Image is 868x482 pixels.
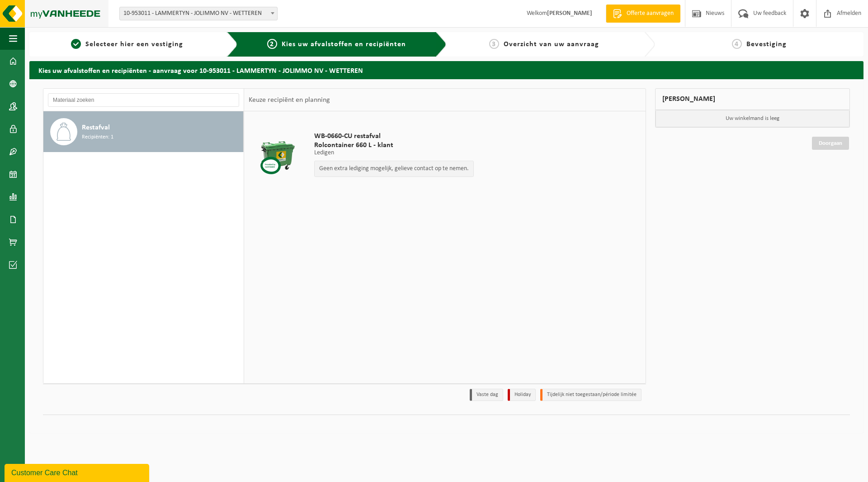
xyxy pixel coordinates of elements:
a: Offerte aanvragen [606,5,680,23]
li: Tijdelijk niet toegestaan/période limitée [540,389,642,401]
a: Doorgaan [812,137,849,150]
p: Ledigen [314,150,474,156]
li: Holiday [508,389,536,401]
span: Overzicht van uw aanvraag [504,41,599,48]
p: Uw winkelmand is leeg [656,110,849,127]
div: [PERSON_NAME] [655,88,850,110]
iframe: chat widget [5,462,151,482]
span: Rolcontainer 660 L - klant [314,141,474,150]
div: Keuze recipiënt en planning [244,89,335,111]
button: Restafval Recipiënten: 1 [43,111,244,152]
span: 10-953011 - LAMMERTYN - JOLIMMO NV - WETTEREN [119,7,278,20]
p: Geen extra lediging mogelijk, gelieve contact op te nemen. [319,166,469,172]
span: 2 [267,39,277,49]
span: Bevestiging [746,41,787,48]
input: Materiaal zoeken [48,93,239,107]
li: Vaste dag [470,389,503,401]
span: 4 [732,39,742,49]
span: Kies uw afvalstoffen en recipiënten [282,41,406,48]
span: Selecteer hier een vestiging [85,41,183,48]
span: Offerte aanvragen [624,9,676,18]
span: Restafval [82,122,110,133]
strong: [PERSON_NAME] [547,10,592,17]
span: 10-953011 - LAMMERTYN - JOLIMMO NV - WETTEREN [120,7,277,20]
span: 3 [489,39,499,49]
a: 1Selecteer hier een vestiging [34,39,220,50]
h2: Kies uw afvalstoffen en recipiënten - aanvraag voor 10-953011 - LAMMERTYN - JOLIMMO NV - WETTEREN [29,61,863,79]
span: Recipiënten: 1 [82,133,113,142]
span: 1 [71,39,81,49]
span: WB-0660-CU restafval [314,132,474,141]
